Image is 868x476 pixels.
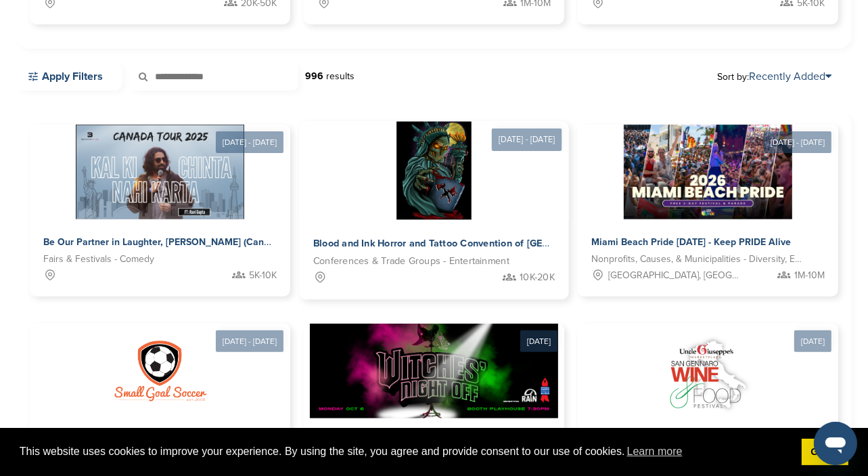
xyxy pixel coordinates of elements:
div: [DATE] [794,330,831,352]
a: Recently Added [749,70,831,83]
a: [DATE] - [DATE] Sponsorpitch & Miami Beach Pride [DATE] - Keep PRIDE Alive Nonprofits, Causes, & ... [578,103,838,297]
img: Sponsorpitch & [76,125,244,219]
span: 10K-20K [520,270,555,286]
img: Sponsorpitch & [310,324,559,418]
div: [DATE] [520,330,557,352]
a: learn more about cookies [625,441,685,462]
span: Conferences & Trade Groups - Entertainment [313,254,509,269]
img: Sponsorpitch & [655,324,761,418]
a: Apply Filters [16,62,122,91]
div: [DATE] - [DATE] [216,131,283,153]
a: [DATE] - [DATE] Sponsorpitch & Be Our Partner in Laughter, [PERSON_NAME] (Canada Tour 2025) Fairs... [30,103,290,297]
img: Sponsorpitch & [396,122,472,220]
img: Sponsorpitch & [113,324,208,418]
span: Sort by: [717,71,831,82]
div: [DATE] - [DATE] [764,131,831,153]
a: dismiss cookie message [802,439,848,466]
div: [DATE] - [DATE] [492,129,562,151]
span: 5K-10K [249,268,277,283]
strong: 996 [305,70,323,82]
span: This website uses cookies to improve your experience. By using the site, you agree and provide co... [20,441,791,462]
a: [DATE] - [DATE] Sponsorpitch & Blood and Ink Horror and Tattoo Convention of [GEOGRAPHIC_DATA] Fa... [299,100,568,300]
span: Miami Beach Pride [DATE] - Keep PRIDE Alive [591,236,791,248]
span: [GEOGRAPHIC_DATA], [GEOGRAPHIC_DATA] [608,268,743,283]
span: Fairs & Festivals - Comedy [43,252,154,267]
span: 1M-10M [794,268,825,283]
span: results [326,70,355,82]
iframe: Button to launch messaging window [814,422,857,465]
img: Sponsorpitch & [624,125,792,219]
span: Be Our Partner in Laughter, [PERSON_NAME] (Canada Tour 2025) [43,236,330,248]
div: [DATE] - [DATE] [216,330,283,352]
span: Nonprofits, Causes, & Municipalities - Diversity, Equity and Inclusion [591,252,804,267]
span: Blood and Ink Horror and Tattoo Convention of [GEOGRAPHIC_DATA] Fall 2025 [313,238,673,250]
